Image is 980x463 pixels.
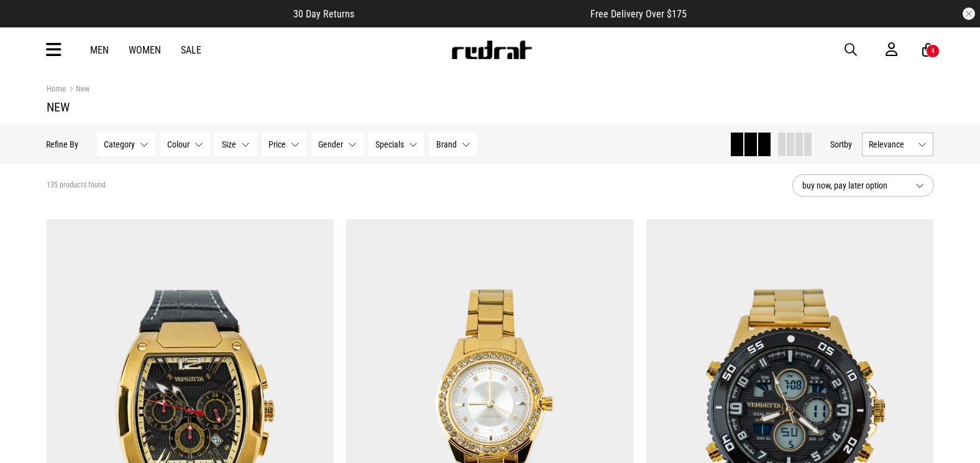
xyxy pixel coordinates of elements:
div: 4 [931,47,935,55]
span: Relevance [869,139,914,149]
span: by [845,139,853,149]
span: Free Delivery Over $175 [590,8,687,20]
span: Gender [319,139,344,149]
span: Brand [437,139,457,149]
span: Colour [168,139,190,149]
a: Women [129,44,161,56]
button: Price [262,133,307,156]
button: buy now, pay later option [792,174,934,197]
button: Specials [369,133,425,156]
span: buy now, pay later option [802,178,905,193]
iframe: Customer reviews powered by Trustpilot [379,7,566,20]
span: Size [222,139,237,149]
a: Sale [181,44,201,56]
button: Sortby [831,137,853,152]
span: Category [104,139,135,149]
a: Men [90,44,109,56]
span: 135 products found [47,180,106,190]
button: Brand [430,133,478,156]
span: Price [269,139,286,149]
a: New [66,84,89,96]
span: Specials [376,139,405,149]
button: Size [216,133,257,156]
img: Redrat logo [451,40,533,59]
span: 30 Day Returns [293,8,354,20]
button: Category [98,133,156,156]
h1: New [47,100,934,115]
a: Home [47,84,66,93]
p: Refine By [47,139,79,149]
a: 4 [922,44,934,57]
button: Relevance [863,133,934,156]
button: Colour [161,133,211,156]
button: Gender [312,133,364,156]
